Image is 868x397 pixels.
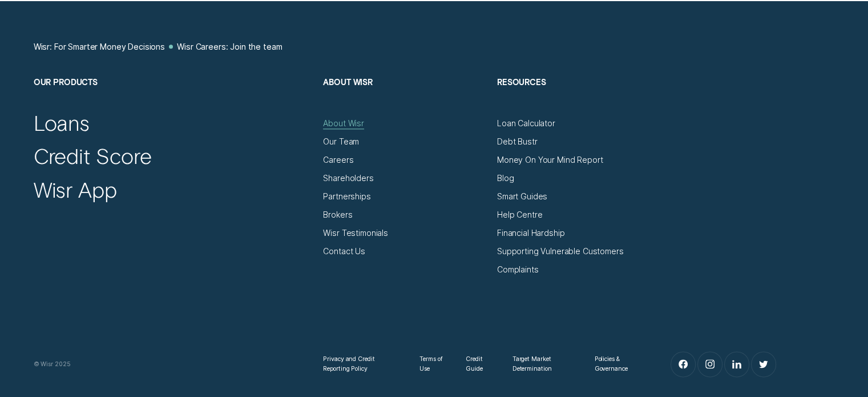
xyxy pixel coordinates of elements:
a: Help Centre [497,210,542,220]
div: © Wisr 2025 [29,359,318,370]
a: Partnerships [323,191,370,202]
a: Debt Bustr [497,137,538,147]
a: Wisr App [34,177,117,203]
a: Brokers [323,210,352,220]
a: Blog [497,173,514,183]
a: Wisr Careers: Join the team [177,42,282,52]
h2: About Wisr [323,77,487,118]
a: About Wisr [323,118,364,129]
a: Privacy and Credit Reporting Policy [323,354,401,375]
a: LinkedIn [725,352,749,376]
a: Target Market Determination [512,354,576,375]
a: Careers [323,155,353,165]
a: Loan Calculator [497,118,555,129]
a: Terms of Use [419,354,447,375]
a: Supporting Vulnerable Customers [497,246,624,256]
a: Facebook [671,352,696,376]
a: Contact Us [323,246,365,256]
a: Shareholders [323,173,373,183]
a: Loans [34,110,90,136]
a: Twitter [752,352,776,376]
a: Wisr Testimonials [323,228,388,238]
a: Money On Your Mind Report [497,155,603,165]
a: Financial Hardship [497,228,564,238]
a: Instagram [698,352,722,376]
a: Policies & Governance [595,354,643,375]
h2: Our Products [34,77,313,118]
h2: Resources [497,77,661,118]
a: Credit Score [34,143,152,169]
a: Our Team [323,137,359,147]
a: Smart Guides [497,191,547,202]
a: Wisr: For Smarter Money Decisions [34,42,165,52]
a: Credit Guide [466,354,494,375]
a: Complaints [497,264,539,275]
